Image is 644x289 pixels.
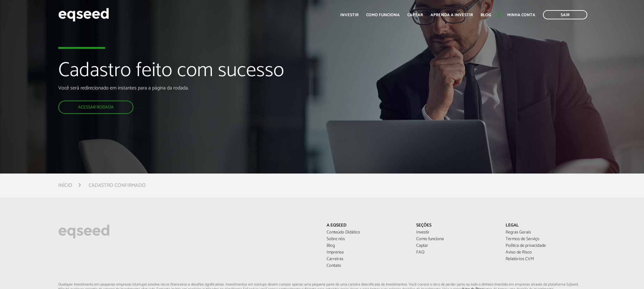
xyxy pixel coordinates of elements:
img: EqSeed Logo [58,223,110,240]
a: Como funciona [366,13,400,17]
a: Investir [340,13,359,17]
a: Blog [481,13,491,17]
p: Seções [416,223,496,228]
a: Investir [416,230,496,235]
a: Conteúdo Didático [327,230,406,235]
a: Captar [416,244,496,248]
a: Blog [327,244,406,248]
img: EqSeed [58,6,109,23]
p: Legal [506,223,585,228]
a: Termos de Serviço [506,237,585,241]
a: Política de privacidade [506,244,585,248]
a: FAQ [416,250,496,255]
a: Aprenda a investir [430,13,473,17]
a: Regras Gerais [506,230,585,235]
a: Acessar rodada [58,101,133,114]
h1: Cadastro feito com sucesso [58,60,371,85]
p: Você será redirecionado em instantes para a página da rodada. [58,85,371,91]
a: Relatórios CVM [506,257,585,261]
li: Cadastro confirmado [89,181,146,190]
a: Como funciona [416,237,496,241]
a: Aviso de Risco [506,250,585,255]
a: Início [58,183,72,188]
a: Captar [407,13,423,17]
a: Contato [327,264,406,268]
a: Sair [543,10,587,19]
p: A EqSeed [327,223,406,228]
a: Carreiras [327,257,406,261]
a: Imprensa [327,250,406,255]
a: Sobre nós [327,237,406,241]
a: Minha conta [507,13,535,17]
